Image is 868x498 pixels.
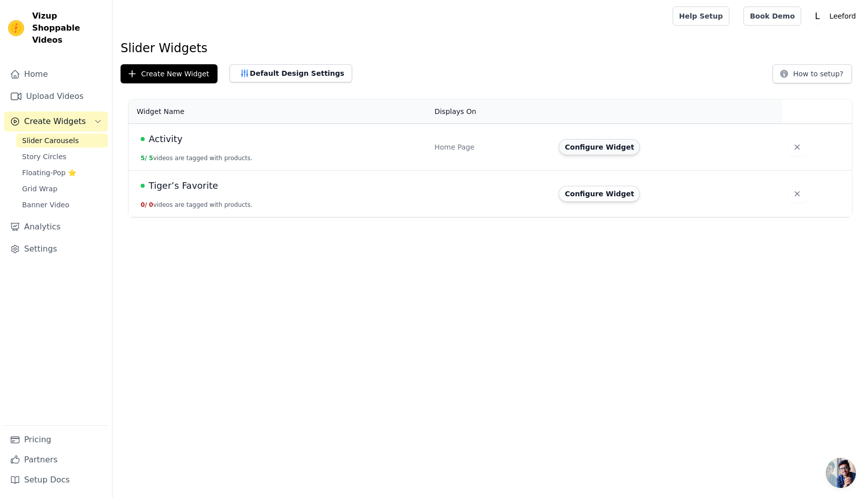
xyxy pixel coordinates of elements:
text: L [815,11,820,21]
button: Configure Widget [559,186,640,202]
a: How to setup? [773,71,852,81]
a: Floating-Pop ⭐ [16,166,108,180]
button: Delete widget [788,185,806,203]
a: Setup Docs [4,470,108,490]
span: Live Published [141,137,145,141]
div: Home Page [435,142,547,152]
a: Book Demo [743,7,801,26]
button: How to setup? [773,64,852,83]
button: Create Widgets [4,111,108,132]
button: L Leeford [809,7,860,25]
th: Displays On [428,99,553,124]
span: Vizup Shoppable Videos [32,10,104,46]
span: Story Circles [22,152,66,162]
span: Floating-Pop ⭐ [22,168,76,178]
span: Banner Video [22,200,69,210]
button: Default Design Settings [230,64,352,82]
th: Widget Name [129,99,428,124]
span: Slider Carousels [22,136,79,146]
a: Settings [4,239,108,259]
span: Activity [149,132,182,146]
button: Configure Widget [559,139,640,155]
span: 0 [149,201,153,208]
span: 5 / [141,155,147,162]
a: Pricing [4,430,108,450]
div: Open chat [826,458,856,488]
button: 5/ 5videos are tagged with products. [141,154,253,162]
span: Live Published [141,184,145,188]
span: Tiger’s Favorite [149,179,218,193]
button: 0/ 0videos are tagged with products. [141,201,253,209]
a: Grid Wrap [16,182,108,196]
span: 5 [149,155,153,162]
a: Analytics [4,217,108,237]
button: Create New Widget [121,64,218,83]
a: Slider Carousels [16,134,108,148]
span: Create Widgets [24,115,86,128]
span: 0 / [141,201,147,208]
a: Banner Video [16,198,108,212]
h1: Slider Widgets [121,40,860,56]
a: Upload Videos [4,86,108,106]
span: Grid Wrap [22,184,57,194]
a: Help Setup [673,7,729,26]
a: Story Circles [16,150,108,164]
button: Delete widget [788,138,806,156]
a: Partners [4,450,108,470]
p: Leeford [825,7,860,25]
img: Vizup [8,20,24,36]
a: Home [4,64,108,84]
